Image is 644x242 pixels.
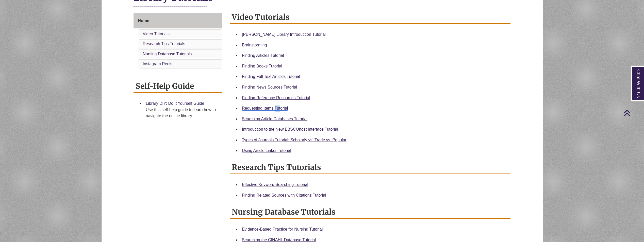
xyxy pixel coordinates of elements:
a: Finding Articles Tutorial [242,53,284,58]
span: Home [138,19,149,23]
a: Back to Top [624,109,643,116]
a: Using Article Linker Tutorial [242,148,291,153]
a: Finding Full Text Articles Tutorial [242,74,300,79]
a: Library DIY: Do It Yourself Guide [146,101,204,106]
a: Effective Keyword Searching Tutorial [242,182,308,187]
a: Finding News Sources Tutorial [242,85,297,89]
a: Introduction to the New EBSCOhost Interface Tutorial [242,127,338,131]
a: Brainstorming [242,43,267,47]
a: Finding Books Tutorial [242,64,282,68]
a: Searching the CINAHL Database Tutorial [242,238,316,242]
a: Requesting Items Tutorial [242,106,288,110]
a: Finding Related Sources with Citations Tutorial [242,193,326,197]
h2: Nursing Database Tutorials [230,205,510,219]
h2: Research Tips Tutorials [230,161,510,174]
h2: Video Tutorials [230,11,510,24]
div: Guide Page Menu [134,13,222,70]
a: Nursing Database Tutorials [143,52,192,56]
a: [PERSON_NAME] Library Introduction Tutorial [242,32,326,37]
a: Instagram Reels [143,62,172,66]
a: Video Tutorials [143,32,170,36]
div: Use this self-help guide to learn how to navigate the online library. [146,107,218,119]
h2: Self-Help Guide [134,80,222,93]
a: Research Tips Tutorials [143,42,185,46]
a: Searching Article Databases Tutorial [242,117,307,121]
a: Finding Reference Resources Tutorial [242,96,310,100]
a: Home [134,13,222,28]
a: Evidence-Based Practice for Nursing Tutorial [242,227,323,231]
a: Types of Journals Tutorial: Scholarly vs. Trade vs. Popular [242,138,346,142]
